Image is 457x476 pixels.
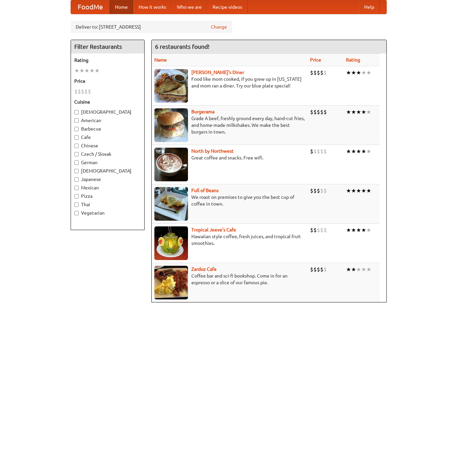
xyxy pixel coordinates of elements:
[317,69,320,76] li: $
[366,266,371,273] li: ★
[154,154,305,161] p: Great coffee and snacks. Free wifi.
[320,226,323,234] li: $
[346,108,351,116] li: ★
[154,57,167,63] a: Name
[361,108,366,116] li: ★
[366,148,371,155] li: ★
[310,57,321,63] a: Price
[356,108,361,116] li: ★
[88,88,91,95] li: $
[320,187,323,194] li: $
[154,115,305,135] p: Grade A beef, freshly ground every day, hand-cut fries, and home-made milkshakes. We make the bes...
[74,160,79,165] input: German
[74,152,79,156] input: Czech / Slovak
[74,159,141,166] label: German
[74,88,78,95] li: $
[154,76,305,89] p: Food like mom cooked, if you grew up in [US_STATE] and mom ran a diner. Try our blue plate special!
[361,69,366,76] li: ★
[323,148,327,155] li: $
[110,0,133,14] a: Home
[356,266,361,273] li: ★
[154,187,188,221] img: beans.jpg
[191,227,236,232] b: Tropical Jeeve's Cafe
[356,148,361,155] li: ★
[359,0,380,14] a: Help
[351,187,356,194] li: ★
[74,151,141,157] label: Czech / Slovak
[351,108,356,116] li: ★
[74,210,141,216] label: Vegetarian
[366,187,371,194] li: ★
[74,110,79,114] input: [DEMOGRAPHIC_DATA]
[154,194,305,207] p: We roast on premises to give you the best cup of coffee in town.
[74,177,79,182] input: Japanese
[346,266,351,273] li: ★
[74,169,79,173] input: [DEMOGRAPHIC_DATA]
[323,266,327,273] li: $
[84,88,88,95] li: $
[74,125,141,132] label: Barbecue
[207,0,247,14] a: Recipe videos
[313,108,317,116] li: $
[74,194,79,198] input: Pizza
[74,203,79,207] input: Thai
[361,148,366,155] li: ★
[317,266,320,273] li: $
[351,69,356,76] li: ★
[366,108,371,116] li: ★
[74,144,79,148] input: Chinese
[346,187,351,194] li: ★
[310,69,313,76] li: $
[74,211,79,215] input: Vegetarian
[317,226,320,234] li: $
[74,78,141,84] h5: Price
[133,0,172,14] a: How it works
[310,226,313,234] li: $
[191,148,234,154] a: North by Northwest
[154,148,188,181] img: north.jpg
[155,43,210,50] ng-pluralize: 6 restaurants found!
[310,108,313,116] li: $
[94,67,100,74] li: ★
[310,148,313,155] li: $
[317,187,320,194] li: $
[78,88,81,95] li: $
[74,117,141,124] label: American
[323,226,327,234] li: $
[323,69,327,76] li: $
[351,148,356,155] li: ★
[310,187,313,194] li: $
[346,57,360,63] a: Rating
[351,226,356,234] li: ★
[313,187,317,194] li: $
[366,226,371,234] li: ★
[154,266,188,299] img: zardoz.jpg
[310,266,313,273] li: $
[154,108,188,142] img: burgerama.jpg
[191,109,215,114] a: Burgerama
[346,69,351,76] li: ★
[154,69,188,103] img: sallys.jpg
[361,187,366,194] li: ★
[351,266,356,273] li: ★
[74,57,141,64] h5: Rating
[211,24,227,30] a: Change
[346,226,351,234] li: ★
[89,67,94,74] li: ★
[356,69,361,76] li: ★
[71,0,110,14] a: FoodMe
[172,0,207,14] a: Who we are
[356,187,361,194] li: ★
[84,67,89,74] li: ★
[320,266,323,273] li: $
[191,70,244,75] a: [PERSON_NAME]'s Diner
[313,69,317,76] li: $
[74,201,141,208] label: Thai
[320,108,323,116] li: $
[366,69,371,76] li: ★
[74,109,141,115] label: [DEMOGRAPHIC_DATA]
[74,184,141,191] label: Mexican
[191,266,217,272] a: Zardoz Cafe
[74,99,141,105] h5: Cuisine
